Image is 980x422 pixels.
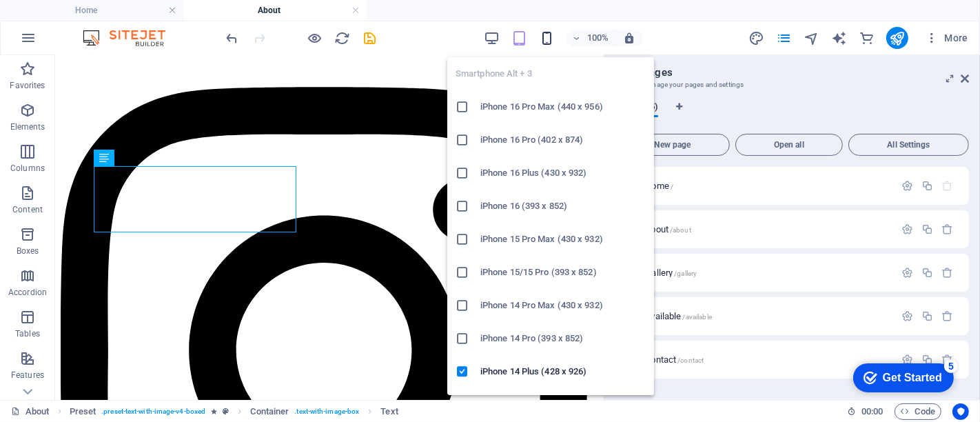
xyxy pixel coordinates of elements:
[642,66,969,79] h2: Pages
[645,181,673,191] span: Click to open page
[480,231,646,248] h6: iPhone 15 Pro Max (430 x 932)
[776,30,792,46] i: Pages (Ctrl+Alt+S)
[183,3,367,18] h4: About
[921,180,933,192] div: Duplicate
[901,180,913,192] div: Settings
[674,270,697,277] span: /gallery
[294,403,359,420] span: . text-with-image-box
[671,183,673,190] span: /
[641,225,894,234] div: About/about
[480,165,646,181] h6: iPhone 16 Plus (430 x 932)
[804,30,819,46] i: Navigator
[645,224,691,234] span: About
[942,267,954,279] div: Remove
[622,141,723,149] span: New page
[251,403,289,420] span: Click to select. Double-click to edit
[901,354,913,365] div: Settings
[831,30,847,46] i: AI Writer
[847,403,884,420] h6: Session time
[362,30,378,46] button: save
[641,312,894,321] div: Available/available
[224,30,241,46] button: undo
[735,134,843,156] button: Open all
[942,223,954,235] div: Remove
[683,313,712,321] span: /available
[10,163,45,174] p: Columns
[645,354,704,365] span: Click to open page
[15,328,40,339] p: Tables
[921,310,933,322] div: Duplicate
[623,32,635,44] i: On resize automatically adjust zoom level to fit chosen device.
[480,264,646,281] h6: iPhone 15/15 Pro (393 x 852)
[615,134,729,156] button: New page
[334,30,351,46] button: reload
[641,268,894,277] div: Gallery/gallery
[886,27,908,49] button: publish
[11,370,44,381] p: Features
[587,30,609,46] h6: 100%
[859,30,875,46] i: Commerce
[942,310,954,322] div: Remove
[566,30,615,46] button: 100%
[17,245,39,257] p: Boxes
[11,403,50,420] a: Click to cancel selection. Double-click to open Pages
[480,363,646,380] h6: iPhone 14 Plus (428 x 926)
[942,354,954,365] div: Remove
[363,30,378,46] i: Save (Ctrl+S)
[859,30,875,46] button: commerce
[855,141,963,149] span: All Settings
[921,267,933,279] div: Duplicate
[480,132,646,148] h6: iPhone 16 Pro (402 x 874)
[10,121,45,132] p: Elements
[10,80,45,91] p: Favorites
[41,15,100,28] div: Get Started
[70,403,96,420] span: Click to select. Double-click to edit
[307,30,323,46] button: Click here to leave preview mode and continue editing
[211,408,217,415] i: Element contains an animation
[848,134,969,156] button: All Settings
[901,310,913,322] div: Settings
[901,223,913,235] div: Settings
[79,30,183,46] img: Editor Logo
[101,403,205,420] span: . preset-text-with-image-v4-boxed
[335,30,351,46] i: Reload page
[919,27,974,49] button: More
[889,30,905,46] i: Publish
[901,403,935,420] span: Code
[871,406,873,416] span: :
[615,102,969,128] div: Language Tabs
[804,30,820,46] button: navigator
[642,79,941,91] h3: Manage your pages and settings
[677,356,704,364] span: /contact
[925,31,968,45] span: More
[380,403,398,420] span: Click to select. Double-click to edit
[861,403,883,420] span: 00 00
[895,403,941,420] button: Code
[645,268,697,278] span: Click to open page
[952,403,969,420] button: Usercentrics
[223,408,229,415] i: This element is a customizable preset
[901,267,913,279] div: Settings
[480,330,646,347] h6: iPhone 14 Pro (393 x 852)
[11,7,112,36] div: Get Started 5 items remaining, 0% complete
[8,287,47,298] p: Accordion
[70,403,398,420] nav: breadcrumb
[641,355,894,364] div: Contact/contact
[942,180,954,192] div: The startpage cannot be deleted
[641,181,894,190] div: Home/
[670,226,691,234] span: /about
[225,30,241,46] i: Undo: Change text (Ctrl+Z)
[480,297,646,314] h6: iPhone 14 Pro Max (430 x 932)
[921,223,933,235] div: Duplicate
[748,30,764,46] i: Design (Ctrl+Alt+Y)
[480,99,646,115] h6: iPhone 16 Pro Max (440 x 956)
[645,311,712,321] span: Click to open page
[480,198,646,214] h6: iPhone 16 (393 x 852)
[12,204,43,215] p: Content
[776,30,793,46] button: pages
[748,30,765,46] button: design
[921,354,933,365] div: Duplicate
[742,141,837,149] span: Open all
[831,30,848,46] button: text_generator
[102,3,116,17] div: 5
